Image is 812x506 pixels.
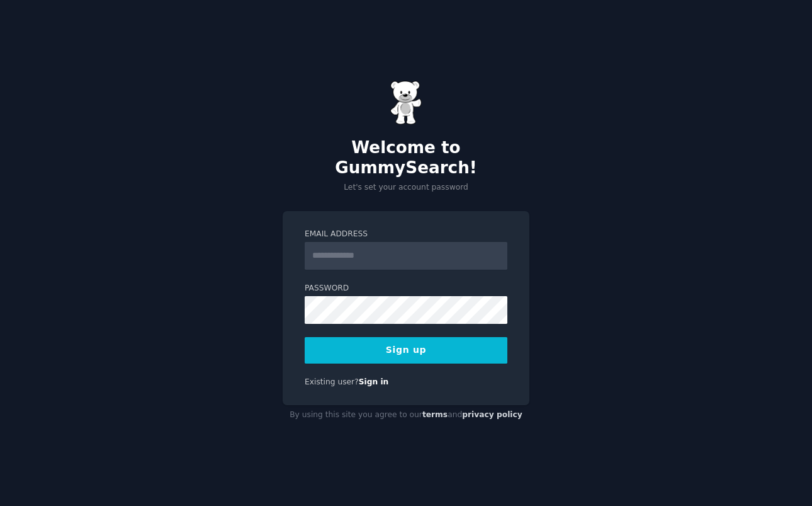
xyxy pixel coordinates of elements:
a: privacy policy [462,410,522,419]
span: Existing user? [305,377,359,386]
h2: Welcome to GummySearch! [283,138,529,178]
label: Password [305,283,507,294]
a: terms [422,410,448,419]
label: Email Address [305,229,507,240]
a: Sign in [359,377,389,386]
img: Gummy Bear [390,81,422,125]
button: Sign up [305,337,507,364]
div: By using this site you agree to our and [283,405,529,425]
p: Let's set your account password [283,182,529,193]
